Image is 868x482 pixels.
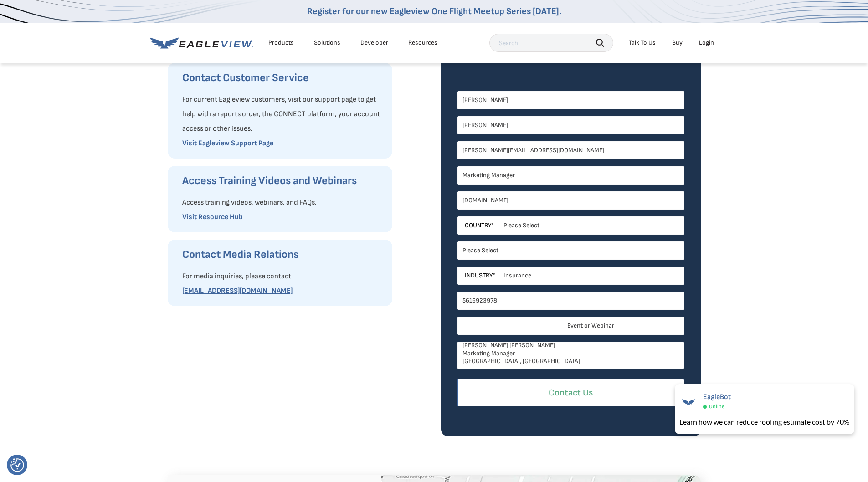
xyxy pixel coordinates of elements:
div: Resources [408,39,437,47]
div: Products [268,39,294,47]
a: Developer [360,39,388,47]
h3: Contact Customer Service [182,71,383,85]
img: Revisit consent button [10,458,24,472]
span: EagleBot [703,393,731,401]
p: For media inquiries, please contact [182,269,383,284]
h3: Access Training Videos and Webinars [182,174,383,188]
a: Visit Resource Hub [182,213,243,221]
span: Online [709,403,724,410]
textarea: Hi Team, Would you be interested in acquiring a Guidewire Users/Customers across the [GEOGRAPHIC_... [457,342,684,369]
h3: Contact Media Relations [182,247,383,262]
button: Consent Preferences [10,458,24,472]
a: Buy [672,39,683,47]
div: Login [699,39,714,47]
input: Search [489,34,613,52]
p: Access training videos, webinars, and FAQs. [182,195,383,210]
p: For current Eagleview customers, visit our support page to get help with a reports order, the CON... [182,92,383,136]
div: Learn how we can reduce roofing estimate cost by 70% [679,416,850,427]
img: EagleBot [679,393,698,411]
div: Solutions [314,39,340,47]
input: Contact Us [457,379,684,407]
a: Register for our new Eagleview One Flight Meetup Series [DATE]. [307,6,561,17]
div: Talk To Us [629,39,656,47]
a: Visit Eagleview Support Page [182,139,273,148]
a: [EMAIL_ADDRESS][DOMAIN_NAME] [182,287,293,295]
